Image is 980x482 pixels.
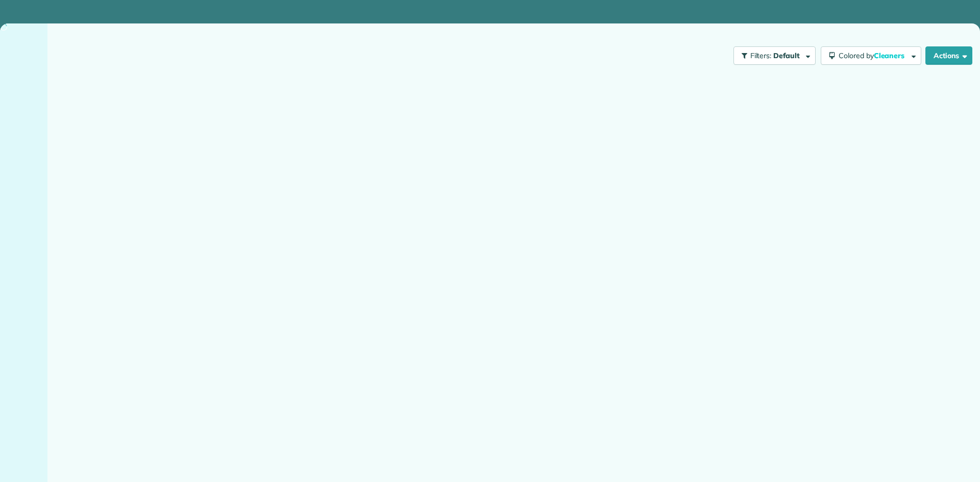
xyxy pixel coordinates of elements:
button: Colored byCleaners [821,46,921,65]
span: Colored by [839,51,908,60]
a: Filters: Default [728,46,816,65]
button: Actions [925,46,972,65]
span: Filters: [750,51,772,60]
span: Cleaners [874,51,906,60]
button: Filters: Default [733,46,816,65]
span: Default [773,51,800,60]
